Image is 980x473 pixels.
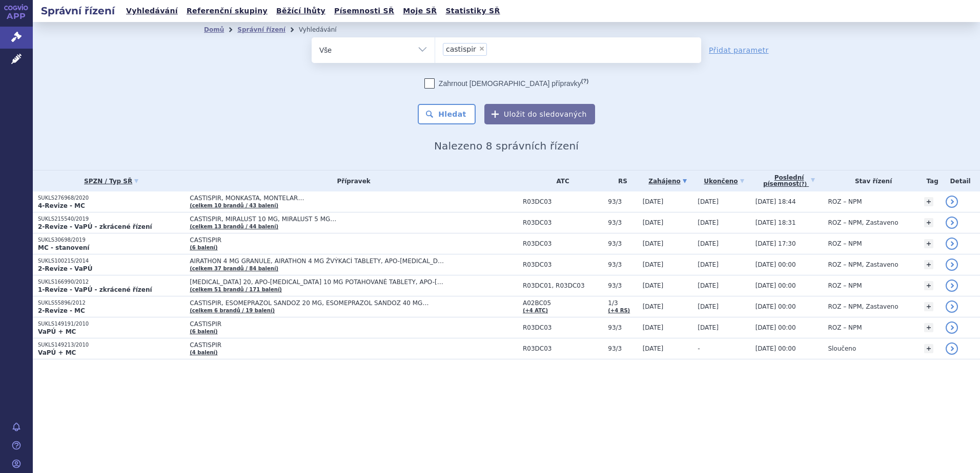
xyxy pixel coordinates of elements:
span: 1/3 [608,299,637,307]
span: 93/3 [608,219,637,226]
a: Správní řízení [237,26,285,33]
th: RS [603,170,637,191]
a: detail [946,279,958,292]
span: ROZ – NPM [828,240,862,247]
span: [DATE] [698,303,719,310]
th: Stav řízení [823,170,918,191]
a: Domů [204,26,224,33]
a: (celkem 51 brandů / 171 balení) [190,287,282,292]
a: detail [946,196,958,208]
a: detail [946,321,958,334]
a: (+4 ATC) [523,308,548,313]
a: Statistiky SŘ [442,4,503,18]
button: Hledat [418,104,476,124]
span: A02BC05 [523,299,603,307]
span: ROZ – NPM [828,198,862,205]
p: SUKLS149191/2010 [38,320,185,328]
span: [DATE] [698,240,719,247]
span: CASTISPIR, MONKASTA, MONTELAR… [190,195,446,202]
span: R03DC03 [523,345,603,352]
a: + [924,239,933,248]
h2: Správní řízení [33,4,123,18]
th: ATC [518,170,603,191]
span: [DATE] [643,282,664,289]
span: 93/3 [608,282,637,289]
span: [DATE] [698,198,719,205]
th: Přípravek [185,170,518,191]
span: 93/3 [608,324,637,331]
strong: VaPÚ + MC [38,349,76,356]
span: [DATE] [643,324,664,331]
span: ROZ – NPM, Zastaveno [828,303,898,310]
span: AIRATHON 4 MG GRANULE, AIRATHON 4 MG ŽVÝKACÍ TABLETY, APO-[MEDICAL_DATA] 10 MG POTAHOVANÉ TABLETY… [190,257,446,265]
a: Běžící lhůty [273,4,329,18]
a: Referenční skupiny [183,4,271,18]
strong: VaPÚ + MC [38,328,76,335]
p: SUKLS166990/2012 [38,278,185,286]
span: [DATE] [643,240,664,247]
a: (6 balení) [190,245,217,250]
span: ROZ – NPM [828,282,862,289]
span: [DATE] [698,282,719,289]
strong: 2-Revize - MC [38,307,85,314]
strong: MC - stanovení [38,244,89,251]
span: 93/3 [608,240,637,247]
span: Sloučeno [828,345,856,352]
a: Moje SŘ [400,4,440,18]
span: [DATE] [643,303,664,310]
li: Vyhledávání [299,22,350,37]
span: R03DC03 [523,324,603,331]
a: + [924,281,933,290]
a: (4 balení) [190,350,217,355]
p: SUKLS276968/2020 [38,195,185,202]
span: R03DC03 [523,261,603,268]
a: detail [946,238,958,250]
span: [DATE] 00:00 [756,345,796,352]
span: [DATE] 00:00 [756,282,796,289]
a: (celkem 10 brandů / 43 balení) [190,203,278,208]
a: + [924,323,933,332]
a: (celkem 13 brandů / 44 balení) [190,224,278,229]
strong: 1-Revize - VaPÚ - zkrácené řízení [38,286,152,293]
p: SUKLS149213/2010 [38,341,185,349]
span: R03DC03 [523,240,603,247]
span: ROZ – NPM, Zastaveno [828,219,898,226]
p: SUKLS30698/2019 [38,236,185,244]
a: (6 balení) [190,329,217,334]
p: SUKLS215540/2019 [38,216,185,223]
a: + [924,218,933,227]
span: - [698,345,700,352]
span: [DATE] 00:00 [756,261,796,268]
span: CASTISPIR [190,341,446,349]
span: [DATE] [698,261,719,268]
a: Písemnosti SŘ [331,4,397,18]
a: + [924,197,933,206]
span: × [479,46,485,52]
span: [DATE] 00:00 [756,324,796,331]
th: Tag [919,170,941,191]
span: [DATE] [643,261,664,268]
a: + [924,302,933,311]
button: Uložit do sledovaných [484,104,595,124]
span: [DATE] [643,219,664,226]
span: R03DC03 [523,198,603,205]
a: (celkem 6 brandů / 19 balení) [190,308,275,313]
span: ROZ – NPM, Zastaveno [828,261,898,268]
span: CASTISPIR [190,236,446,244]
span: 93/3 [608,198,637,205]
a: Poslednípísemnost(?) [756,170,823,191]
span: 93/3 [608,261,637,268]
p: SUKLS100215/2014 [38,257,185,265]
label: Zahrnout [DEMOGRAPHIC_DATA] přípravky [424,78,588,89]
span: [DATE] 00:00 [756,303,796,310]
span: 93/3 [608,345,637,352]
abbr: (?) [581,78,588,84]
a: detail [946,342,958,355]
span: castispir [446,46,476,53]
span: [DATE] [643,345,664,352]
strong: 4-Revize - MC [38,202,85,209]
abbr: (?) [799,181,807,187]
a: Ukončeno [698,174,750,188]
a: Přidat parametr [709,45,769,55]
span: R03DC03 [523,219,603,226]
